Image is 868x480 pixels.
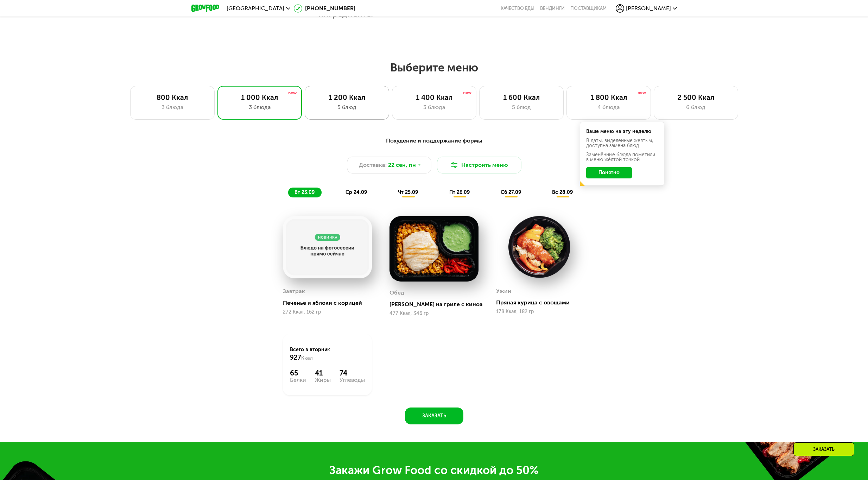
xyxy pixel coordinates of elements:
[294,4,355,13] a: [PHONE_NUMBER]
[398,189,418,195] span: чт 25.09
[301,355,313,361] span: Ккал
[23,61,845,75] h2: Выберите меню
[359,161,387,169] span: Доставка:
[315,369,331,377] div: 41
[501,189,521,195] span: сб 27.09
[586,167,632,178] button: Понятно
[449,189,470,195] span: пт 26.09
[399,93,469,102] div: 1 400 Ккал
[340,377,365,383] div: Углеводы
[437,157,521,173] button: Настроить меню
[586,129,658,134] div: Ваше меню на эту неделю
[290,354,301,361] span: 927
[290,369,306,377] div: 65
[540,6,565,11] a: Вендинги
[312,93,382,102] div: 1 200 Ккал
[487,93,556,102] div: 1 600 Ккал
[283,299,378,307] div: Печенье и яблоки с корицей
[283,309,372,315] div: 272 Ккал, 162 гр
[496,286,511,296] div: Ужин
[227,6,284,11] span: [GEOGRAPHIC_DATA]
[388,161,416,169] span: 22 сен, пн
[501,6,534,11] a: Качество еды
[290,346,365,362] div: Всего в вторник
[570,6,607,11] div: поставщикам
[574,103,644,112] div: 4 блюда
[226,137,642,145] div: Похудение и поддержание формы
[389,288,404,298] div: Обед
[496,299,591,306] div: Пряная курица с овощами
[586,138,658,148] div: В даты, выделенные желтым, доступна замена блюд.
[496,309,585,315] div: 178 Ккал, 182 гр
[283,286,305,297] div: Завтрак
[661,103,731,112] div: 6 блюд
[312,103,382,112] div: 5 блюд
[661,93,731,102] div: 2 500 Ккал
[290,377,306,383] div: Белки
[552,189,573,195] span: вс 28.09
[225,103,294,112] div: 3 блюда
[389,311,479,316] div: 477 Ккал, 346 гр
[389,301,484,308] div: [PERSON_NAME] на гриле с киноа
[340,369,365,377] div: 74
[574,93,644,102] div: 1 800 Ккал
[405,408,463,424] button: Заказать
[626,6,671,11] span: [PERSON_NAME]
[346,189,367,195] span: ср 24.09
[487,103,556,112] div: 5 блюд
[225,93,294,102] div: 1 000 Ккал
[315,377,331,383] div: Жиры
[294,189,315,195] span: вт 23.09
[138,103,207,112] div: 3 блюда
[138,93,207,102] div: 800 Ккал
[399,103,469,112] div: 3 блюда
[586,152,658,162] div: Заменённые блюда пометили в меню жёлтой точкой.
[793,442,854,456] div: Заказать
